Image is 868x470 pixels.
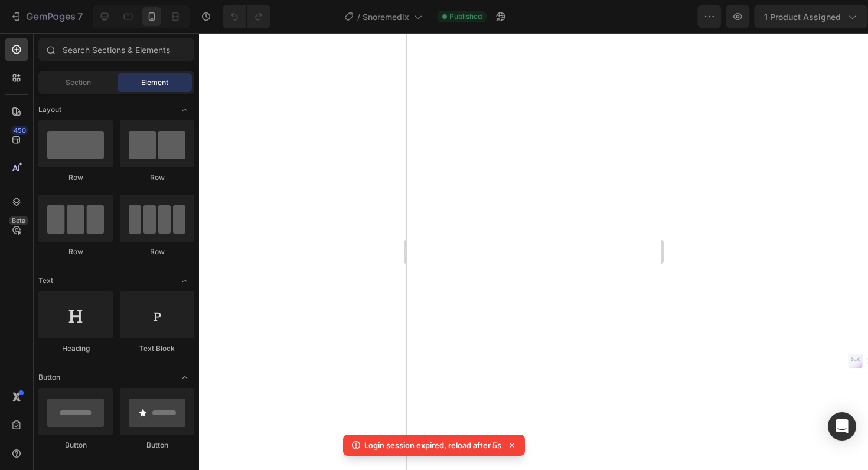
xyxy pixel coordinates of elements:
div: Row [38,246,113,257]
span: Layout [38,104,61,115]
div: Heading [38,343,113,354]
div: Text Block [120,343,194,354]
button: Publish [789,5,839,28]
span: Toggle open [175,368,194,387]
span: 1 product assigned [638,11,714,23]
span: / [357,11,360,23]
p: Login session expired, reload after 5s [364,439,501,451]
button: 7 [5,5,88,28]
input: Search Sections & Elements [38,38,194,61]
div: Button [38,440,113,451]
div: Open Intercom Messenger [828,412,856,441]
div: Undo/Redo [223,5,270,28]
span: Snoremedix [363,11,409,23]
div: Publish [800,11,829,23]
div: Row [120,246,194,257]
div: Beta [9,216,28,225]
span: Element [141,77,168,88]
button: Save [746,5,785,28]
div: Row [38,172,113,183]
span: Section [66,77,91,88]
span: Save [756,12,775,22]
span: Button [38,372,60,383]
div: Button [120,440,194,451]
div: Row [120,172,194,183]
span: Toggle open [175,100,194,119]
span: Text [38,275,53,286]
span: Published [449,11,482,22]
div: 450 [11,126,28,135]
button: 1 product assigned [628,5,741,28]
iframe: Design area [407,33,661,470]
p: 7 [77,9,83,24]
span: Toggle open [175,271,194,290]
